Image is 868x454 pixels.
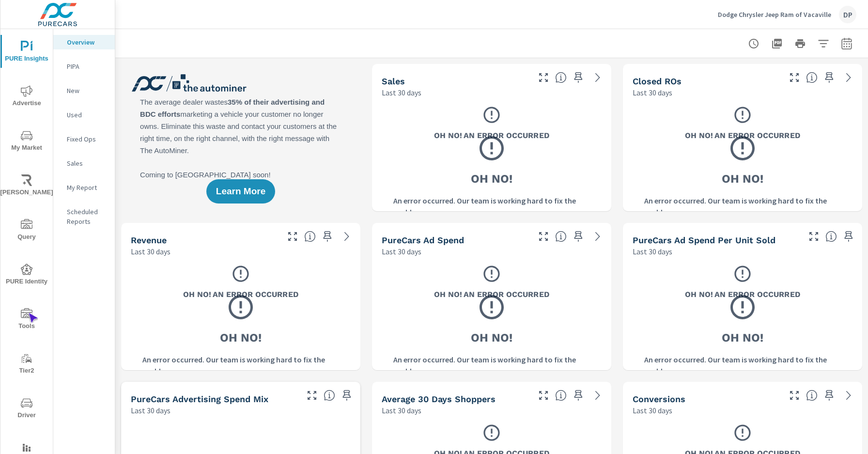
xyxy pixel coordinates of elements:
div: Fixed Ops [53,132,115,146]
p: Last 30 days [633,87,672,98]
h3: Oh No! An Error Occurred [434,130,549,141]
p: Overview [67,37,107,47]
span: My Market [3,130,50,154]
div: New [53,83,115,98]
button: Make Fullscreen [787,388,802,403]
p: PIPA [67,62,107,71]
h5: Sales [382,76,405,86]
button: Make Fullscreen [806,229,821,244]
span: Save this to your personalized report [821,388,837,403]
p: An error occurred. Our team is working hard to fix the problem. [644,195,841,218]
h3: Oh No! [722,329,763,346]
a: See more details in report [590,229,605,244]
span: Save this to your personalized report [821,70,837,85]
button: Make Fullscreen [536,70,551,85]
p: Last 30 days [382,405,421,416]
div: Scheduled Reports [53,204,115,229]
div: Used [53,108,115,122]
button: Make Fullscreen [536,388,551,403]
button: Print Report [790,34,810,53]
p: My Report [67,183,107,192]
p: Fixed Ops [67,134,107,144]
div: PIPA [53,59,115,74]
span: Number of Repair Orders Closed by the selected dealership group over the selected time range. [So... [806,72,818,83]
p: An error occurred. Our team is working hard to fix the problem. [644,354,841,377]
div: DP [839,6,856,23]
p: Last 30 days [382,246,421,257]
a: See more details in report [841,70,856,85]
p: Last 30 days [131,405,170,416]
h3: Oh No! [471,171,512,187]
a: See more details in report [841,388,856,403]
span: Save this to your personalized report [339,388,355,403]
p: Used [67,110,107,120]
p: Last 30 days [131,246,170,257]
span: This table looks at how you compare to the amount of budget you spend per channel as opposed to y... [324,390,335,401]
p: Sales [67,158,107,168]
span: Tools [3,308,50,332]
h5: PureCars Ad Spend [382,235,464,245]
span: PURE Insights [3,41,50,64]
span: Save this to your personalized report [320,229,335,244]
a: See more details in report [590,388,605,403]
span: Learn More [216,187,265,196]
p: Last 30 days [633,246,672,257]
span: Total cost of media for all PureCars channels for the selected dealership group over the selected... [555,231,567,242]
span: A rolling 30 day total of daily Shoppers on the dealership website, averaged over the selected da... [555,390,567,401]
p: Last 30 days [633,405,672,416]
span: Query [3,219,50,243]
p: An error occurred. Our team is working hard to fix the problem. [393,354,590,377]
span: Advertise [3,85,50,109]
span: Save this to your personalized report [841,229,856,244]
h5: PureCars Ad Spend Per Unit Sold [633,235,775,245]
p: Last 30 days [382,87,421,98]
button: Select Date Range [837,34,856,53]
button: Make Fullscreen [285,229,300,244]
p: Scheduled Reports [67,207,107,226]
div: Overview [53,35,115,49]
span: Tier2 [3,353,50,376]
h3: Oh No! An Error Occurred [183,289,298,300]
p: An error occurred. Our team is working hard to fix the problem. [393,195,590,218]
h3: Oh No! An Error Occurred [685,130,800,141]
h3: Oh No! An Error Occurred [434,289,549,300]
h5: Conversions [633,394,685,404]
p: Dodge Chrysler Jeep Ram of Vacaville [718,10,831,19]
a: See more details in report [590,70,605,85]
div: Sales [53,156,115,171]
button: Make Fullscreen [304,388,320,403]
h5: Revenue [131,235,167,245]
h5: Average 30 Days Shoppers [382,394,496,404]
h3: Oh No! [722,171,763,187]
span: Save this to your personalized report [571,70,586,85]
span: Average cost of advertising per each vehicle sold at the dealer over the selected date range. The... [825,231,837,242]
h3: Oh No! [220,329,262,346]
div: My Report [53,180,115,195]
p: New [67,86,107,95]
span: [PERSON_NAME] [3,174,50,198]
button: Make Fullscreen [536,229,551,244]
h3: Oh No! An Error Occurred [685,289,800,300]
a: See more details in report [339,229,355,244]
span: Save this to your personalized report [571,229,586,244]
h5: PureCars Advertising Spend Mix [131,394,268,404]
h5: Closed ROs [633,76,682,86]
span: Total sales revenue over the selected date range. [Source: This data is sourced from the dealer’s... [304,231,316,242]
button: Apply Filters [814,34,833,53]
span: The number of dealer-specified goals completed by a visitor. [Source: This data is provided by th... [806,390,818,401]
button: Make Fullscreen [787,70,802,85]
h3: Oh No! [471,329,512,346]
span: Save this to your personalized report [571,388,586,403]
button: Learn More [206,179,275,204]
p: An error occurred. Our team is working hard to fix the problem. [142,354,339,377]
span: Number of vehicles sold by the dealership over the selected date range. [Source: This data is sou... [555,72,567,83]
button: "Export Report to PDF" [767,34,787,53]
span: Driver [3,397,50,421]
span: PURE Identity [3,264,50,287]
